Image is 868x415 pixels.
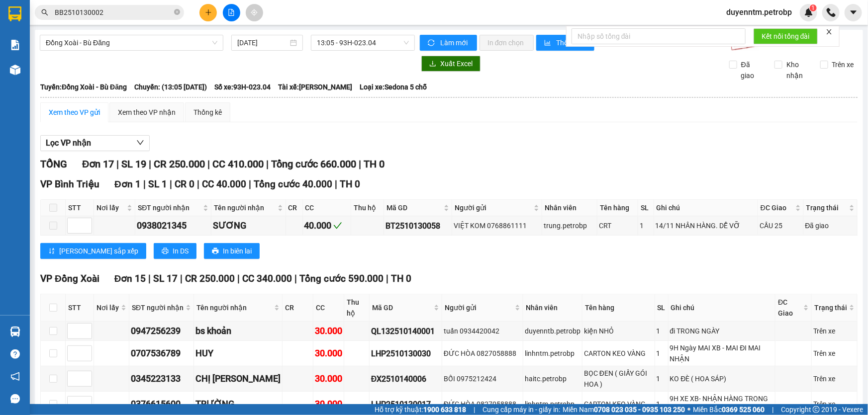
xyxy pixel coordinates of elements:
[444,326,521,336] div: tuấn 0934420042
[657,348,667,359] div: 1
[536,35,594,51] button: bar-chartThống kê
[131,346,192,360] div: 0707536789
[40,243,146,259] button: sort-ascending[PERSON_NAME] sắp xếp
[351,200,384,216] th: Thu hộ
[10,372,20,381] span: notification
[148,178,167,190] span: SL 1
[228,9,235,16] span: file-add
[525,399,580,410] div: linhntm.petrobp
[597,200,638,216] th: Tên hàng
[153,273,178,284] span: SL 17
[129,366,194,392] td: 0345223133
[131,397,192,411] div: 0376615600
[557,37,586,48] span: Thống kê
[175,178,194,190] span: CR 0
[254,178,332,190] span: Tổng cước 40.000
[116,158,119,170] span: |
[170,178,172,190] span: |
[810,4,817,11] sup: 1
[180,273,183,284] span: |
[718,6,800,18] span: duyenntm.petrobp
[41,9,48,16] span: search
[195,372,281,386] div: CHỊ [PERSON_NAME]
[760,220,802,231] div: CẦU 25
[360,82,427,92] span: Loại xe: Sedona 5 chỗ
[813,399,856,410] div: Trên xe
[657,326,667,336] div: 1
[584,348,653,359] div: CARTON KEO VÀNG
[136,139,144,147] span: down
[10,40,20,50] img: solution-icon
[344,294,370,322] th: Thu hộ
[572,28,746,44] input: Nhập số tổng đài
[806,202,847,213] span: Trạng thái
[283,294,313,322] th: CR
[762,31,810,42] span: Kết nối tổng đài
[214,82,271,92] span: Số xe: 93H-023.04
[196,302,272,313] span: Tên người nhận
[129,322,194,341] td: 0947256239
[372,302,432,313] span: Mã GD
[195,397,281,411] div: TRƯỜNG
[237,273,240,284] span: |
[827,8,836,17] img: phone-icon
[813,326,856,336] div: Trên xe
[96,202,125,213] span: Nơi lấy
[10,65,20,75] img: warehouse-icon
[657,373,667,384] div: 1
[154,158,205,170] span: CR 250.000
[737,59,767,81] span: Đã giao
[114,273,146,284] span: Đơn 15
[154,243,196,259] button: printerIn DS
[429,60,436,68] span: download
[335,178,337,190] span: |
[173,246,189,256] span: In DS
[782,59,812,81] span: Kho nhận
[482,404,560,415] span: Cung cấp máy in - giấy in:
[544,220,595,231] div: trung.petrobp
[638,200,654,216] th: SL
[207,158,210,170] span: |
[386,202,442,213] span: Mã GD
[386,273,388,284] span: |
[669,294,776,322] th: Ghi chú
[40,158,67,170] span: TỔNG
[294,273,297,284] span: |
[135,216,211,236] td: 0938021345
[211,216,286,236] td: SƯƠNG
[391,273,411,284] span: TH 0
[584,399,653,410] div: CARTON KEO VÀNG
[474,404,475,415] span: |
[66,200,94,216] th: STT
[814,302,847,313] span: Trạng thái
[40,273,99,284] span: VP Đồng Xoài
[370,341,442,366] td: LHP2510130030
[687,408,690,412] span: ⚪️
[199,4,217,21] button: plus
[655,294,669,322] th: SL
[370,366,442,392] td: ĐX2510140006
[162,248,169,255] span: printer
[813,348,856,359] div: Trên xe
[223,246,252,256] span: In biên lai
[813,373,856,384] div: Trên xe
[315,346,342,360] div: 30.000
[722,406,765,414] strong: 0369 525 060
[333,221,342,230] span: check
[845,4,862,21] button: caret-down
[132,302,184,313] span: SĐT người nhận
[594,406,685,414] strong: 0708 023 035 - 0935 103 250
[772,404,773,415] span: |
[66,294,94,322] th: STT
[423,406,466,414] strong: 1900 633 818
[197,178,199,190] span: |
[654,200,758,216] th: Ghi chú
[137,219,209,233] div: 0938021345
[242,273,292,284] span: CC 340.000
[670,393,774,415] div: 9H XE XB- NHẬN HÀNG TRONG NGÀY mai
[444,399,521,410] div: ĐỨC HÒA 0827058888
[174,8,180,17] span: close-circle
[826,28,833,35] span: close
[525,348,580,359] div: linhntm.petrobp
[134,82,207,92] span: Chuyến: (13:05 [DATE])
